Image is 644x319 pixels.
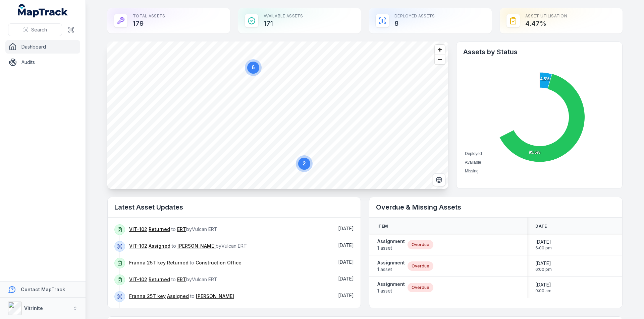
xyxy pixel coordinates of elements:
a: VIT-102 [129,226,147,233]
strong: Assignment [377,281,405,288]
span: 1 asset [377,266,405,273]
div: Overdue [408,283,433,292]
time: 14/07/2025, 9:00:00 am [535,282,551,294]
h2: Assets by Status [463,47,615,57]
a: MapTrack [18,4,68,17]
strong: Contact MapTrack [21,287,65,292]
a: Construction Office [196,259,241,266]
strong: Vitrinite [24,305,43,311]
strong: Assignment [377,259,405,266]
a: ERT [177,276,186,283]
span: to [129,260,241,265]
span: Missing [465,169,479,173]
span: [DATE] [535,260,552,267]
a: Returned [149,276,170,283]
a: Assignment1 asset [377,259,405,273]
text: 2 [303,161,306,166]
h2: Latest Asset Updates [114,203,354,212]
span: to [129,293,234,299]
span: [DATE] [535,282,551,288]
span: Available [465,160,481,165]
span: [DATE] [338,226,354,231]
button: Search [8,23,62,36]
time: 23/08/2025, 4:43:19 pm [338,242,354,248]
a: Returned [167,259,189,266]
span: Item [377,224,388,229]
canvas: Map [107,42,448,189]
span: [DATE] [338,276,354,282]
a: Assigned [149,243,170,249]
a: Assigned [167,293,189,300]
button: Zoom in [435,45,445,55]
div: Overdue [408,261,433,271]
a: VIT-102 [129,276,147,283]
span: 6:00 pm [535,267,552,272]
a: Assignment1 asset [377,281,405,294]
span: [DATE] [535,239,552,245]
a: Dashboard [5,40,80,54]
a: [PERSON_NAME] [177,243,216,249]
a: VIT-102 [129,243,147,249]
span: 1 asset [377,245,405,251]
time: 21/08/2025, 4:44:18 pm [338,259,354,265]
span: Search [31,26,47,33]
a: Audits [5,56,80,69]
text: 6 [252,65,255,70]
a: Franna 25T key [129,259,166,266]
span: to by Vulcan ERT [129,276,217,282]
a: Franna 25T key [129,293,166,300]
span: to by Vulcan ERT [129,226,217,232]
span: 9:00 am [535,288,551,294]
time: 23/08/2025, 4:43:42 pm [338,226,354,231]
span: Deployed [465,151,482,156]
a: Returned [149,226,170,233]
button: Zoom out [435,55,445,64]
span: 6:00 pm [535,245,552,251]
time: 09/07/2025, 6:00:00 pm [535,260,552,272]
span: to by Vulcan ERT [129,243,247,249]
span: Date [535,224,547,229]
time: 21/08/2025, 3:42:09 pm [338,276,354,282]
time: 09/07/2025, 6:00:00 pm [535,239,552,251]
span: [DATE] [338,259,354,265]
a: Assignment1 asset [377,238,405,251]
time: 21/08/2025, 8:58:20 am [338,293,354,298]
span: 1 asset [377,288,405,294]
span: [DATE] [338,293,354,298]
button: Switch to Satellite View [433,173,445,186]
a: ERT [177,226,186,233]
div: Overdue [408,240,433,249]
h2: Overdue & Missing Assets [376,203,615,212]
a: [PERSON_NAME] [196,293,234,300]
span: [DATE] [338,242,354,248]
strong: Assignment [377,238,405,245]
